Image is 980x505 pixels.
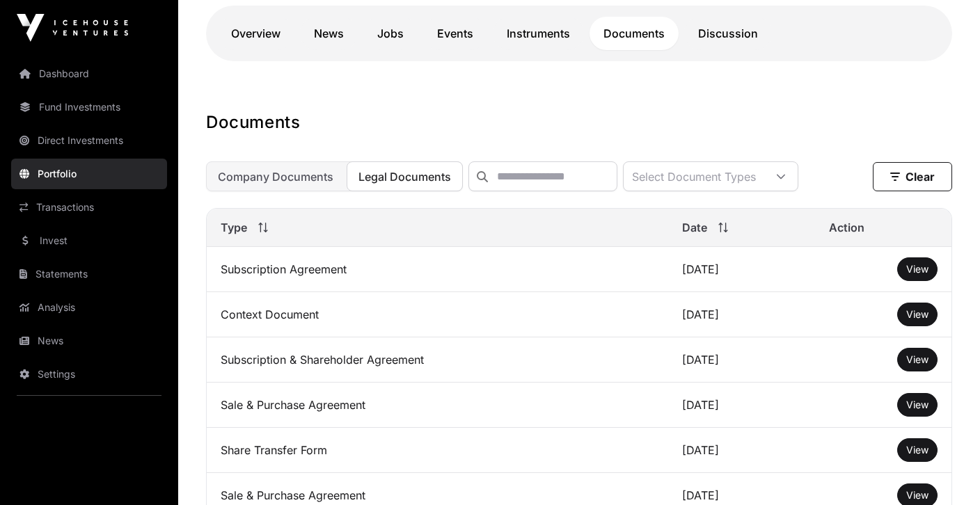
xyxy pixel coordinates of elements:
a: Discussion [684,17,772,50]
a: Overview [217,17,294,50]
td: [DATE] [668,428,816,473]
span: View [906,444,928,456]
span: Date [682,219,707,236]
a: Dashboard [11,58,167,89]
button: View [897,303,938,326]
a: Transactions [11,192,167,223]
a: View [906,398,928,412]
a: Settings [11,359,167,390]
div: Select Document Types [624,162,764,191]
span: Action [829,219,864,236]
a: View [906,488,928,502]
a: Documents [590,17,679,50]
span: Type [221,219,247,236]
button: View [897,257,938,281]
span: View [906,353,928,365]
a: Portfolio [11,159,167,189]
a: Instruments [493,17,584,50]
nav: Tabs [217,17,941,50]
td: [DATE] [668,247,816,292]
span: Company Documents [218,170,333,184]
a: Fund Investments [11,92,167,122]
td: [DATE] [668,337,816,383]
a: Events [423,17,487,50]
button: Company Documents [206,161,345,191]
a: Statements [11,259,167,289]
h1: Documents [206,111,952,134]
span: View [906,308,928,320]
button: View [897,348,938,371]
button: Clear [873,162,952,191]
button: View [897,393,938,417]
td: Share Transfer Form [207,428,668,473]
td: [DATE] [668,292,816,337]
button: Legal Documents [347,161,463,191]
button: View [897,438,938,462]
td: Subscription Agreement [207,247,668,292]
td: Context Document [207,292,668,337]
td: Subscription & Shareholder Agreement [207,337,668,383]
a: Jobs [363,17,418,50]
a: Analysis [11,292,167,323]
td: Sale & Purchase Agreement [207,383,668,428]
a: Invest [11,225,167,256]
a: View [906,262,928,276]
a: View [906,353,928,367]
a: View [906,443,928,457]
iframe: Chat Widget [910,438,980,505]
td: [DATE] [668,383,816,428]
a: View [906,307,928,321]
a: News [11,326,167,356]
span: View [906,399,928,410]
a: News [300,17,358,50]
a: Direct Investments [11,125,167,156]
img: Icehouse Ventures Logo [17,14,128,42]
span: View [906,489,928,501]
span: View [906,263,928,275]
span: Legal Documents [358,170,451,184]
